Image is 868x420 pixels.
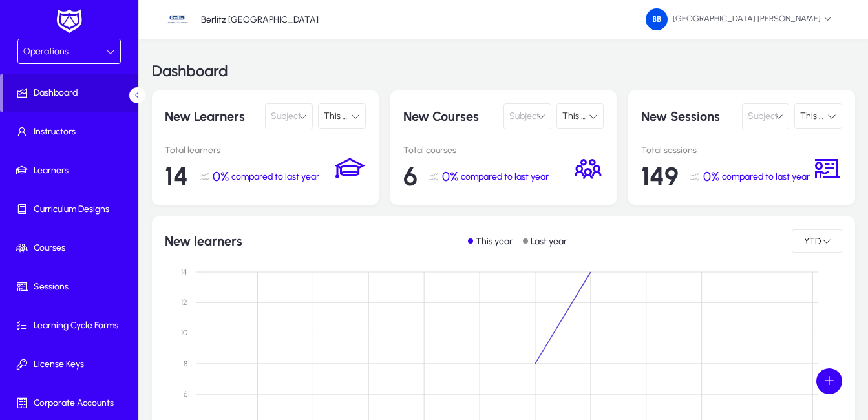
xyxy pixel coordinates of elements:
[403,161,418,192] span: 6
[3,280,141,293] span: Sessions
[403,103,498,129] p: New Courses
[152,63,228,79] h3: Dashboard
[641,103,736,129] p: New Sessions
[442,169,458,184] span: 0%
[3,345,141,384] a: License Keys
[509,103,540,129] span: Subject
[803,236,822,247] span: YTD
[461,171,549,182] span: compared to last year
[23,46,69,57] span: Operations
[3,190,141,229] a: Curriculum Designs
[324,110,361,121] span: This Year
[165,161,188,192] span: 14
[3,268,141,306] a: Sessions
[165,103,260,129] p: New Learners
[635,8,842,31] button: [GEOGRAPHIC_DATA] [PERSON_NAME]
[703,169,719,184] span: 0%
[3,358,141,371] span: License Keys
[231,171,319,182] span: compared to last year
[3,242,141,255] span: Courses
[184,390,188,399] text: 6
[201,14,319,25] p: Berlitz [GEOGRAPHIC_DATA]
[476,236,513,247] p: This year
[3,306,141,345] a: Learning Cycle Forms
[3,112,141,151] a: Instructors
[3,229,141,268] a: Courses
[3,151,141,190] a: Learners
[165,233,242,249] h1: New learners
[800,110,837,121] span: This Year
[165,145,335,156] p: Total learners
[641,145,811,156] p: Total sessions
[3,164,141,177] span: Learners
[792,229,842,253] button: YTD
[403,145,573,156] p: Total courses
[3,125,141,138] span: Instructors
[181,328,187,337] text: 10
[181,298,187,307] text: 12
[3,203,141,216] span: Curriculum Designs
[181,268,187,277] text: 14
[646,8,668,30] img: 168.png
[271,103,301,129] span: Subject
[165,7,189,32] img: 34.jpg
[184,359,187,368] text: 8
[531,236,567,247] p: Last year
[722,171,810,182] span: compared to last year
[646,8,832,30] span: [GEOGRAPHIC_DATA] [PERSON_NAME]
[53,8,85,35] img: white-logo.png
[213,169,229,184] span: 0%
[748,103,778,129] span: Subject
[562,110,599,121] span: This Year
[3,87,138,100] span: Dashboard
[3,319,141,332] span: Learning Cycle Forms
[3,397,141,410] span: Corporate Accounts
[641,161,679,192] span: 149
